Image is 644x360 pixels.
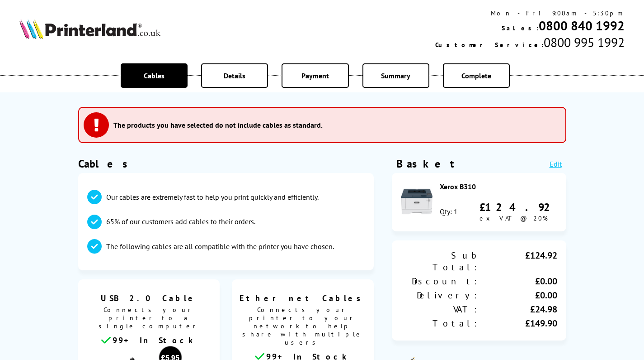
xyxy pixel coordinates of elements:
span: Payment [301,71,329,80]
div: £0.00 [479,289,557,301]
div: Xerox B310 [440,182,557,191]
span: Sales: [502,24,539,32]
div: £0.00 [479,275,557,287]
div: Delivery: [401,289,479,301]
span: Customer Service: [435,41,544,49]
span: Ethernet Cables [239,293,367,303]
span: ex VAT @ 20% [479,214,548,222]
span: 99+ In Stock [113,335,197,346]
div: Basket [396,157,455,171]
div: Total: [401,317,479,329]
p: 65% of our customers add cables to their orders. [106,216,255,226]
span: Complete [461,71,491,80]
div: Discount: [401,275,479,287]
span: Summary [381,71,410,80]
h3: The products you have selected do not include cables as standard. [113,120,323,130]
a: 0800 840 1992 [539,17,625,34]
img: Printerland Logo [19,19,160,39]
span: Connects your printer to your network to help share with multiple users [236,303,369,351]
div: £24.98 [479,303,557,315]
div: £124.92 [479,250,557,273]
div: Mon - Fri 9:00am - 5:30pm [435,9,625,17]
h1: Cables [78,157,374,171]
div: Qty: 1 [440,207,458,216]
span: Details [224,71,245,80]
span: Cables [144,71,165,80]
div: Sub Total: [401,250,479,273]
span: Connects your printer to a single computer [83,303,216,335]
span: 0800 995 1992 [544,34,625,51]
p: Our cables are extremely fast to help you print quickly and efficiently. [106,192,319,202]
div: VAT: [401,303,479,315]
div: £124.92 [479,200,557,214]
img: Xerox B310 [401,186,432,217]
p: The following cables are all compatible with the printer you have chosen. [106,241,334,251]
a: Edit [550,159,562,168]
span: USB 2.0 Cable [85,293,213,303]
div: £149.90 [479,317,557,329]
